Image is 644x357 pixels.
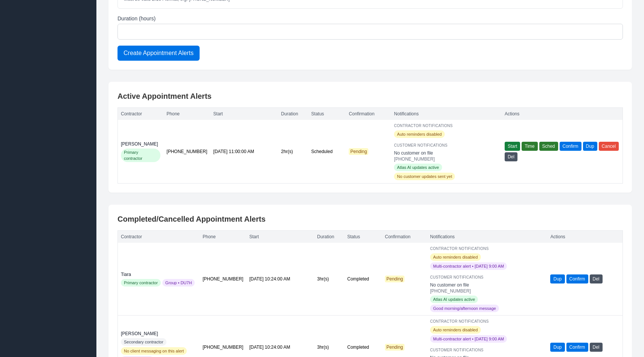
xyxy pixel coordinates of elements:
button: Sched [539,142,558,151]
button: Dup [550,343,565,352]
button: Confirm [566,274,588,283]
td: 3 hr(s) [314,243,344,316]
span: Multi-contractor alert • [DATE] 9:00 AM [430,262,507,270]
button: Create Appointment Alerts [118,46,200,61]
th: Confirmation [346,108,391,120]
p: Customer Notifications [430,347,545,353]
button: Dup [583,142,597,151]
th: Start [246,231,314,243]
td: [PHONE_NUMBER] [200,243,246,316]
th: Duration [314,231,344,243]
span: Primary contractor [121,149,160,162]
span: Primary contractor [121,279,161,287]
span: Auto reminders disabled [430,253,481,261]
td: [PHONE_NUMBER] [163,120,210,184]
th: Phone [163,108,210,120]
td: [DATE] 10:24:00 AM [246,243,314,316]
span: Pending [349,148,368,155]
th: Contractor [118,231,200,243]
button: Time [522,142,537,151]
p: Customer Notifications [394,142,499,149]
button: Del [590,343,603,352]
th: Duration [278,108,308,120]
span: Multi-contractor alert • [DATE] 9:00 AM [430,335,507,343]
th: Start [210,108,278,120]
h2: Active Appointment Alerts [118,91,623,101]
span: Pending [385,276,404,282]
div: Tiara [121,271,197,277]
th: Actions [547,231,623,243]
span: Group • DU7H [162,279,195,287]
button: Del [505,152,517,161]
div: [PHONE_NUMBER] [430,288,545,294]
div: No customer on file [430,282,545,288]
label: Duration (hours) [118,15,623,22]
span: Secondary contractor [121,338,166,346]
th: Notifications [391,108,502,120]
th: Confirmation [382,231,427,243]
th: Phone [200,231,246,243]
td: 2 hr(s) [278,120,308,184]
h2: Completed/Cancelled Appointment Alerts [118,214,623,224]
span: Atlas AI updates active [394,164,442,171]
th: Status [344,231,382,243]
div: No customer on file [394,150,499,156]
td: [DATE] 11:00:00 AM [210,120,278,184]
button: Del [590,274,603,283]
span: Auto reminders disabled [394,130,445,138]
button: Dup [550,274,565,283]
th: Contractor [118,108,164,120]
div: [PHONE_NUMBER] [394,156,499,162]
span: No customer updates sent yet [394,173,455,180]
span: Good morning/afternoon message [430,305,499,312]
button: Cancel [599,142,619,151]
span: Atlas AI updates active [430,296,478,303]
th: Actions [502,108,623,120]
button: Confirm [560,142,581,151]
div: [PERSON_NAME] [121,141,160,147]
button: Start [505,142,520,151]
p: Contractor Notifications [394,123,499,129]
p: Customer Notifications [430,274,545,280]
button: Confirm [566,343,588,352]
p: Contractor Notifications [430,246,545,252]
td: completed [344,243,382,316]
th: Status [308,108,346,120]
span: Pending [385,344,404,351]
p: Contractor Notifications [430,319,545,325]
div: [PERSON_NAME] [121,331,197,337]
td: scheduled [308,120,346,184]
th: Notifications [427,231,548,243]
span: Auto reminders disabled [430,326,481,334]
span: No client messaging on this alert [121,347,187,355]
